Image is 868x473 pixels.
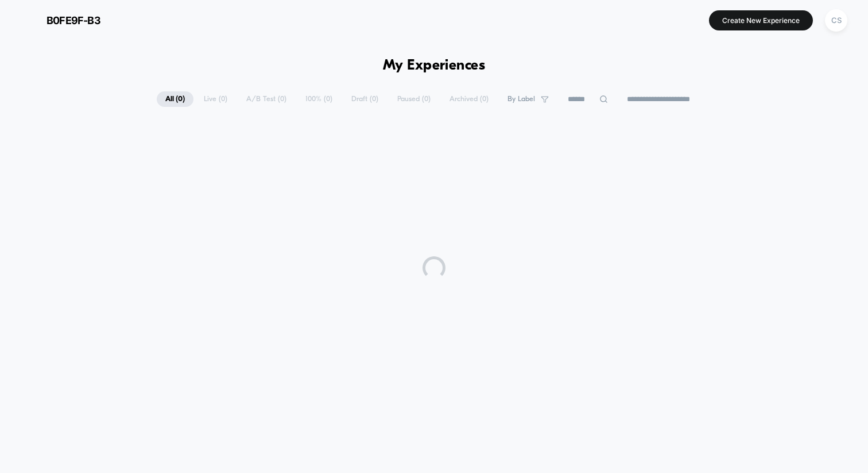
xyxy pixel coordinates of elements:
button: Create New Experience [709,10,813,30]
button: CS [821,9,851,32]
h1: My Experiences [383,57,486,74]
span: All ( 0 ) [157,91,193,107]
button: b0fe9f-b3 [17,11,104,29]
div: CS [825,9,847,32]
span: b0fe9f-b3 [46,14,100,26]
span: By Label [507,95,535,103]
